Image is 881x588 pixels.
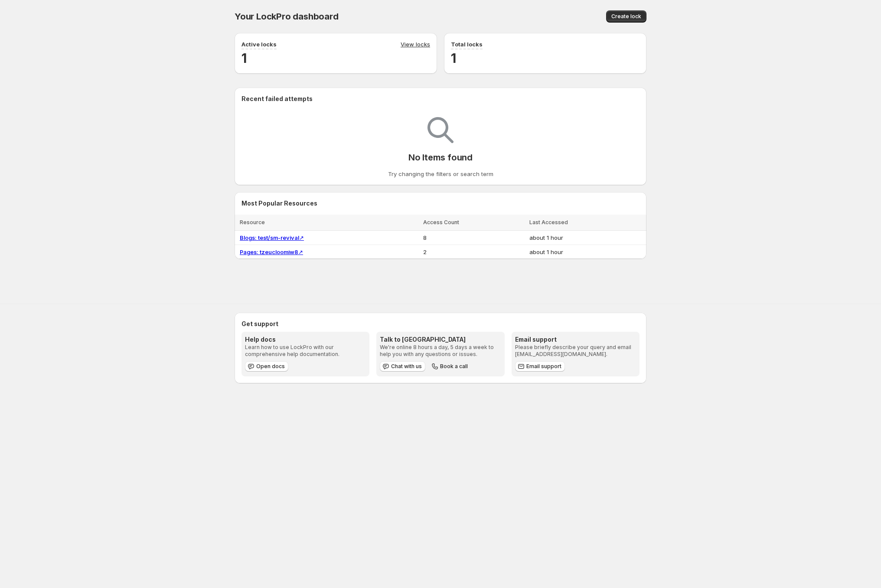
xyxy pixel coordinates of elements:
[423,219,459,225] span: Access Count
[380,344,501,358] p: We're online 8 hours a day, 5 days a week to help you with any questions or issues.
[606,10,646,23] button: Create lock
[515,335,636,344] h3: Email support
[401,40,430,49] a: View locks
[611,13,641,20] span: Create lock
[240,219,265,225] span: Resource
[256,363,285,370] span: Open docs
[451,40,483,49] p: Total locks
[241,95,313,103] h2: Recent failed attempts
[451,49,640,67] h2: 1
[427,117,454,143] img: Empty search results
[380,335,501,344] h3: Talk to [GEOGRAPHIC_DATA]
[241,49,430,67] h2: 1
[241,320,640,328] h2: Get support
[440,363,468,370] span: Book a call
[527,231,646,245] td: about 1 hour
[245,335,366,344] h3: Help docs
[529,219,568,225] span: Last Accessed
[429,361,471,372] button: Book a call
[241,40,277,49] p: Active locks
[380,361,425,372] button: Chat with us
[388,170,493,178] p: Try changing the filters or search term
[515,361,565,372] a: Email support
[527,245,646,259] td: about 1 hour
[421,231,527,245] td: 8
[526,363,561,370] span: Email support
[235,11,339,22] span: Your LockPro dashboard
[421,245,527,259] td: 2
[241,199,640,208] h2: Most Popular Resources
[391,363,422,370] span: Chat with us
[245,361,288,372] a: Open docs
[240,248,303,255] a: Pages: tzeucloomiw8↗
[240,234,304,241] a: Blogs: test/sm-revival↗
[515,344,636,358] p: Please briefly describe your query and email [EMAIL_ADDRESS][DOMAIN_NAME].
[408,152,473,163] p: No Items found
[245,344,366,358] p: Learn how to use LockPro with our comprehensive help documentation.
